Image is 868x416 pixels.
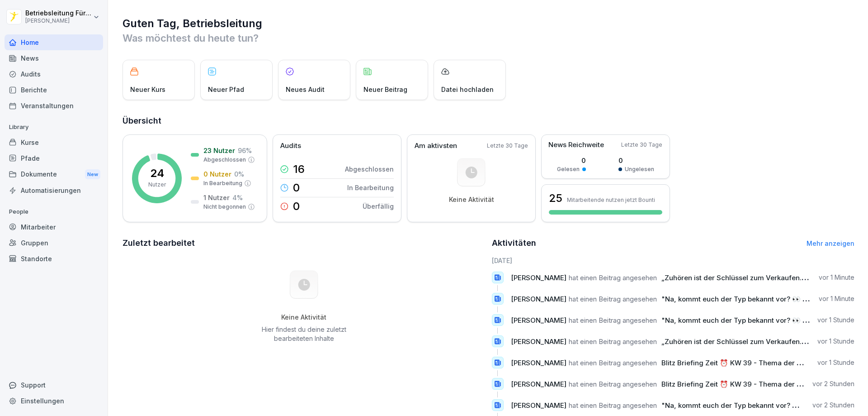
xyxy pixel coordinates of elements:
[293,201,300,212] p: 0
[123,16,854,31] h1: Guten Tag, Betriebsleitung
[5,120,103,134] p: Library
[345,164,394,174] p: Abgeschlossen
[807,239,854,247] a: Mehr anzeigen
[203,193,230,202] p: 1 Nutzer
[347,183,394,192] p: In Bearbeitung
[258,313,349,321] h5: Keine Aktivität
[5,98,103,114] a: Veranstaltungen
[449,196,494,204] p: Keine Aktivität
[492,237,536,249] h2: Aktivitäten
[5,66,103,82] a: Audits
[123,237,486,249] h2: Zuletzt bearbeitet
[208,85,244,94] p: Neuer Pfad
[203,203,246,211] p: Nicht begonnen
[130,85,165,94] p: Neuer Kurs
[5,377,103,393] div: Support
[148,181,166,189] p: Nutzer
[123,31,854,45] p: Was möchtest du heute tun?
[618,156,654,165] p: 0
[511,273,566,282] span: [PERSON_NAME]
[817,358,854,367] p: vor 1 Stunde
[511,380,566,388] span: [PERSON_NAME]
[232,193,243,202] p: 4 %
[5,34,103,50] a: Home
[293,182,300,193] p: 0
[569,359,657,367] span: hat einen Beitrag angesehen
[487,142,528,150] p: Letzte 30 Tage
[5,219,103,235] a: Mitarbeiter
[511,316,566,325] span: [PERSON_NAME]
[5,205,103,219] p: People
[85,169,100,180] div: New
[441,85,494,94] p: Datei hochladen
[363,85,407,94] p: Neuer Beitrag
[293,164,305,175] p: 16
[5,134,103,150] a: Kurse
[557,156,586,165] p: 0
[511,359,566,367] span: [PERSON_NAME]
[492,256,855,265] h6: [DATE]
[812,379,854,388] p: vor 2 Stunden
[549,191,562,206] h3: 25
[203,146,235,155] p: 23 Nutzer
[415,141,457,151] p: Am aktivsten
[150,168,164,179] p: 24
[363,201,394,211] p: Überfällig
[569,337,657,346] span: hat einen Beitrag angesehen
[511,337,566,346] span: [PERSON_NAME]
[203,179,242,187] p: In Bearbeitung
[5,166,103,183] div: Dokumente
[5,182,103,198] a: Automatisierungen
[625,165,654,173] p: Ungelesen
[548,140,604,150] p: News Reichweite
[258,325,349,343] p: Hier findest du deine zuletzt bearbeiteten Inhalte
[238,146,252,155] p: 96 %
[511,295,566,303] span: [PERSON_NAME]
[819,294,854,303] p: vor 1 Minute
[5,166,103,183] a: DokumenteNew
[5,251,103,267] a: Standorte
[203,169,231,179] p: 0 Nutzer
[557,165,580,173] p: Gelesen
[5,50,103,66] a: News
[5,82,103,98] a: Berichte
[569,380,657,388] span: hat einen Beitrag angesehen
[621,141,662,149] p: Letzte 30 Tage
[569,401,657,410] span: hat einen Beitrag angesehen
[286,85,325,94] p: Neues Audit
[5,150,103,166] a: Pfade
[567,196,655,203] p: Mitarbeitende nutzen jetzt Bounti
[819,273,854,282] p: vor 1 Minute
[280,141,301,151] p: Audits
[5,393,103,409] a: Einstellungen
[569,316,657,325] span: hat einen Beitrag angesehen
[812,401,854,410] p: vor 2 Stunden
[569,295,657,303] span: hat einen Beitrag angesehen
[25,18,91,24] p: [PERSON_NAME]
[123,115,854,127] h2: Übersicht
[234,169,244,179] p: 0 %
[25,10,91,17] p: Betriebsleitung Fürth
[203,156,246,164] p: Abgeschlossen
[817,316,854,325] p: vor 1 Stunde
[817,337,854,346] p: vor 1 Stunde
[511,401,566,410] span: [PERSON_NAME]
[5,235,103,251] a: Gruppen
[569,273,657,282] span: hat einen Beitrag angesehen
